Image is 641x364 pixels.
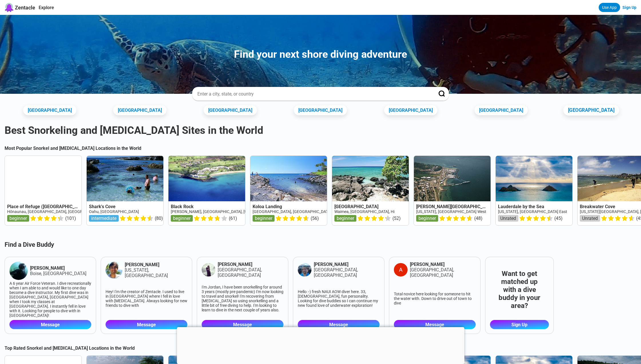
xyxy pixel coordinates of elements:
[218,267,283,278] div: [GEOGRAPHIC_DATA], [GEOGRAPHIC_DATA]
[30,265,86,271] a: [PERSON_NAME]
[314,267,380,278] div: [GEOGRAPHIC_DATA], [GEOGRAPHIC_DATA]
[9,320,91,329] a: Message
[294,105,347,115] a: [GEOGRAPHIC_DATA]
[384,105,437,115] a: [GEOGRAPHIC_DATA]
[5,3,35,12] a: Zentacle logoZentacle
[218,262,283,267] a: [PERSON_NAME]
[106,320,187,329] a: Message
[5,146,636,151] h2: Most Popular Snorkel and [MEDICAL_DATA] Locations in the World
[410,262,476,267] a: [PERSON_NAME]
[15,5,35,11] span: Zentacle
[622,5,636,10] a: Sign Up
[563,105,619,116] a: [GEOGRAPHIC_DATA]
[394,292,476,305] div: Total novice here looking for someone to hit the water with. Down to drive out of town to dive
[298,263,311,277] img: Timothy Lord
[30,271,86,276] div: Boise, [GEOGRAPHIC_DATA]
[125,267,187,278] div: [US_STATE], [GEOGRAPHIC_DATA]
[5,3,14,12] img: Zentacle logo
[9,281,91,318] div: A 6 year Air Force Veteran. I dive recreationally when I am able to and would like to one day bec...
[298,320,380,329] a: Message
[204,105,257,115] a: [GEOGRAPHIC_DATA]
[5,124,636,136] h1: Best Snorkeling and [MEDICAL_DATA] Sites in the World
[394,320,476,329] a: Message
[202,285,283,312] div: I'm Jordan, I have been snorkelling for around 3 years (mostly pre pandemic) I'm now looking to t...
[106,289,187,308] div: Hey! I'm the creator of Zentacle. I used to live in [GEOGRAPHIC_DATA] where I fell in love with [...
[177,327,464,363] iframe: Advertisement
[298,289,380,308] div: Hello :-) fresh NAUI AOW diver here. 33, [DEMOGRAPHIC_DATA], fun personality. Looking for dive bu...
[394,263,408,277] img: Araf Hossain
[197,91,430,97] input: Enter a city, state, or country
[113,105,166,115] a: [GEOGRAPHIC_DATA]
[39,5,54,10] a: Explore
[490,265,549,314] span: Want to get matched up with a dive buddy in your area?
[125,262,187,267] a: [PERSON_NAME]
[202,320,283,329] a: Message
[23,105,76,115] a: [GEOGRAPHIC_DATA]
[490,320,549,329] a: Sign Up
[314,262,380,267] a: [PERSON_NAME]
[202,263,215,277] img: jordan townsend
[5,345,636,351] h2: Top Rated Snorkel and [MEDICAL_DATA] Locations in the World
[106,262,122,279] img: Mayank Jain
[475,105,528,115] a: [GEOGRAPHIC_DATA]
[599,3,620,12] a: Use App
[410,267,476,278] div: [GEOGRAPHIC_DATA], [GEOGRAPHIC_DATA]
[9,262,28,280] img: Derek Peltier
